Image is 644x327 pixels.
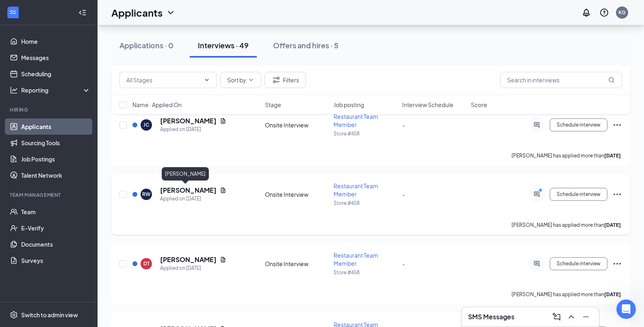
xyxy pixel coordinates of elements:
[604,291,621,297] b: [DATE]
[402,260,405,267] span: -
[10,106,89,113] div: Hiring
[119,40,173,50] div: Applications · 0
[618,9,626,16] div: KG
[160,264,226,272] div: Applied on [DATE]
[599,8,609,17] svg: QuestionInfo
[198,40,249,50] div: Interviews · 49
[265,72,306,88] button: Filter Filters
[565,310,578,323] button: ChevronUp
[579,310,592,323] button: Minimize
[21,49,91,66] a: Messages
[581,8,591,17] svg: Notifications
[334,200,397,207] p: Store #458
[204,77,210,83] svg: ChevronDown
[162,167,209,181] div: [PERSON_NAME]
[21,236,91,252] a: Documents
[10,191,89,198] div: Team Management
[334,182,378,198] span: Restaurant Team Member
[512,152,622,159] p: [PERSON_NAME] has applied more than .
[557,261,601,267] span: Schedule interview
[402,191,405,198] span: -
[132,101,182,109] span: Name · Applied On
[500,72,622,88] input: Search in interviews
[78,9,87,17] svg: Collapse
[220,72,261,88] button: Sort byChevronDown
[550,118,607,131] button: Schedule interview
[160,186,217,195] h5: [PERSON_NAME]
[532,191,542,198] svg: ActiveChat
[608,77,615,83] svg: MagnifyingGlass
[557,191,601,197] span: Schedule interview
[532,122,542,128] svg: ActiveChat
[265,121,329,129] div: Onsite Interview
[581,312,591,322] svg: Minimize
[334,252,378,267] span: Restaurant Team Member
[21,252,91,269] a: Surveys
[265,101,281,109] span: Stage
[220,187,226,194] svg: Document
[111,6,163,19] h1: Applicants
[21,86,91,94] div: Reporting
[21,311,78,319] div: Switch to admin view
[612,189,622,199] svg: Ellipses
[334,101,364,109] span: Job posting
[271,75,281,85] svg: Filter
[160,255,217,264] h5: [PERSON_NAME]
[550,257,607,270] button: Schedule interview
[471,101,487,109] span: Score
[21,135,91,151] a: Sourcing Tools
[334,130,397,137] p: Store #458
[468,312,514,321] h3: SMS Messages
[21,118,91,135] a: Applicants
[566,312,576,322] svg: ChevronUp
[612,120,622,130] svg: Ellipses
[142,191,150,198] div: RW
[557,122,601,128] span: Schedule interview
[612,259,622,269] svg: Ellipses
[402,121,405,129] span: -
[265,190,329,198] div: Onsite Interview
[21,66,91,82] a: Scheduling
[10,86,18,94] svg: Analysis
[512,291,622,298] p: [PERSON_NAME] has applied more than .
[21,151,91,167] a: Job Postings
[604,222,621,228] b: [DATE]
[10,311,18,319] svg: Settings
[512,222,622,228] p: [PERSON_NAME] has applied more than .
[604,153,621,159] b: [DATE]
[220,256,226,263] svg: Document
[21,33,91,49] a: Home
[334,269,397,276] p: Store #458
[160,195,226,203] div: Applied on [DATE]
[9,8,17,16] svg: WorkstreamLogo
[616,299,636,319] iframe: Intercom live chat
[273,40,338,50] div: Offers and hires · 5
[402,101,453,109] span: Interview Schedule
[166,8,176,17] svg: ChevronDown
[143,121,149,128] div: JC
[550,310,563,323] button: ComposeMessage
[21,204,91,220] a: Team
[552,312,562,322] svg: ComposeMessage
[160,125,226,133] div: Applied on [DATE]
[265,260,329,268] div: Onsite Interview
[550,188,607,201] button: Schedule interview
[248,77,254,83] svg: ChevronDown
[21,220,91,236] a: E-Verify
[227,77,246,83] span: Sort by
[21,167,91,183] a: Talent Network
[537,188,546,194] svg: PrimaryDot
[126,75,200,84] input: All Stages
[532,260,542,267] svg: ActiveChat
[143,260,150,267] div: DT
